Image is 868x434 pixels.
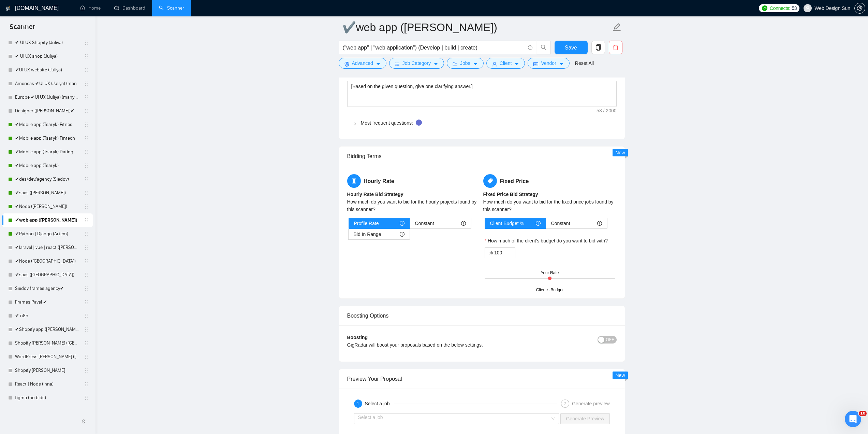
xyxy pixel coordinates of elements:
a: ✔saas ([PERSON_NAME]) [15,186,80,200]
span: 1 [357,402,359,406]
a: ✔saas ([GEOGRAPHIC_DATA]) [15,268,80,282]
div: Most frequent questions: [347,115,617,131]
span: user [492,61,497,67]
div: Select a job [365,400,394,408]
a: Shopify [PERSON_NAME] [15,364,80,377]
div: GigRadar will boost your proposals based on the below settings. [347,341,549,349]
input: Scanner name... [342,19,611,36]
span: bars [395,61,400,67]
button: settingAdvancedcaret-down [339,58,386,69]
span: user [805,6,810,11]
span: info-circle [400,221,404,226]
div: How much do you want to bid for the fixed price jobs found by this scanner? [483,198,617,213]
div: Preview Your Proposal [347,369,617,389]
h5: Fixed Price [483,174,617,188]
button: barsJob Categorycaret-down [389,58,444,69]
span: info-circle [536,221,541,226]
a: ✔ UI UX shop (Juliya) [15,50,80,63]
span: 10 [859,411,867,416]
span: setting [855,5,865,11]
a: ✔web app ([PERSON_NAME]) [15,213,80,227]
b: Hourly Rate Bid Strategy [347,192,403,197]
span: holder [84,313,89,319]
button: delete [609,41,622,54]
div: Bidding Terms [347,146,617,166]
span: 53 [792,4,797,12]
span: Bid In Range [354,229,381,239]
span: Save [565,43,577,52]
span: Connects: [770,4,790,12]
a: ✔Shopify app ([PERSON_NAME]) [15,323,80,336]
button: folderJobscaret-down [447,58,484,69]
span: holder [84,381,89,387]
span: holder [84,190,89,196]
div: Boosting Options [347,306,617,325]
span: double-left [81,418,88,425]
textarea: Default answer template: [347,81,617,107]
span: holder [84,245,89,250]
span: Constant [415,218,434,228]
span: folder [453,61,457,67]
span: Advanced [352,59,373,67]
span: holder [84,299,89,305]
div: Generate preview [572,400,610,408]
button: idcardVendorcaret-down [528,58,569,69]
span: copy [592,44,605,51]
span: holder [84,258,89,264]
span: Client Budget % [490,218,524,228]
span: holder [84,340,89,346]
span: idcard [533,61,538,67]
span: Jobs [460,59,470,67]
span: edit [613,23,621,32]
span: info-circle [400,232,404,237]
button: Generate Preview [560,413,609,424]
span: holder [84,136,89,141]
img: upwork-logo.png [762,5,767,11]
a: mern - (Artem no bids) [15,405,80,418]
a: ✔Python | Django (Artem) [15,227,80,241]
a: ✔Node ([GEOGRAPHIC_DATA]) [15,254,80,268]
span: Profile Rate [354,218,379,228]
span: holder [84,327,89,332]
span: info-circle [528,45,532,50]
a: ✔ UI UX Shopify (Juliya) [15,36,80,50]
span: holder [84,395,89,401]
span: info-circle [597,221,602,226]
a: WordPress [PERSON_NAME] ([GEOGRAPHIC_DATA])✔ [15,350,80,364]
a: ✔laravel | vue | react ([PERSON_NAME]) [15,241,80,254]
span: holder [84,54,89,59]
span: holder [84,81,89,86]
span: holder [84,108,89,114]
a: Frames Pavel ✔ [15,295,80,309]
span: holder [84,272,89,278]
a: ✔Mobile app (Tsaryk) [15,159,80,172]
span: Job Category [402,59,431,67]
span: hourglass [347,174,361,188]
span: Vendor [541,59,556,67]
span: holder [84,122,89,127]
span: caret-down [473,61,478,67]
span: caret-down [433,61,438,67]
button: copy [591,41,605,54]
a: ✔Node ([PERSON_NAME]) [15,200,80,213]
a: Designer ([PERSON_NAME])✔ [15,104,80,118]
a: Reset All [575,59,594,67]
span: caret-down [559,61,564,67]
div: How much do you want to bid for the hourly projects found by this scanner? [347,198,481,213]
a: searchScanner [159,5,184,11]
span: holder [84,218,89,223]
h5: Hourly Rate [347,174,481,188]
a: Americas ✔UI UX (Juliya) (many posts) [15,77,80,90]
input: How much of the client's budget do you want to bid with? [494,248,515,258]
span: caret-down [514,61,519,67]
span: holder [84,409,89,414]
button: search [537,41,550,54]
span: holder [84,40,89,45]
iframe: Intercom live chat [845,411,861,427]
span: holder [84,177,89,182]
span: search [537,44,550,51]
label: How much of the client's budget do you want to bid with? [485,237,608,244]
button: setting [854,3,865,14]
span: holder [84,67,89,73]
b: Fixed Price Bid Strategy [483,192,538,197]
